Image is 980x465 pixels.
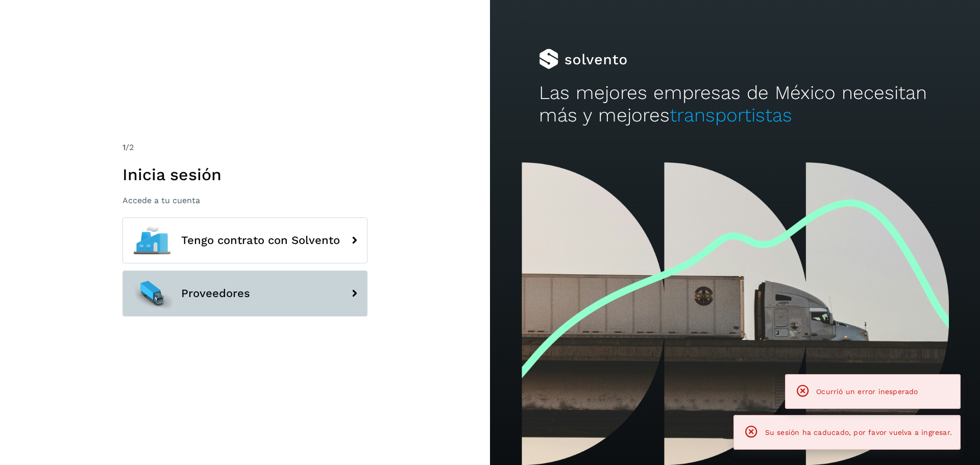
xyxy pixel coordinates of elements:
span: Proveedores [181,287,250,300]
h1: Inicia sesión [122,165,367,184]
span: 1 [122,142,126,152]
button: Proveedores [122,271,367,316]
button: Tengo contrato con Solvento [122,217,367,263]
div: /2 [122,141,367,154]
span: Su sesión ha caducado, por favor vuelva a ingresar. [765,428,952,436]
h2: Las mejores empresas de México necesitan más y mejores [539,82,931,127]
span: Ocurrió un error inesperado [816,387,918,396]
span: Tengo contrato con Solvento [181,234,340,247]
p: Accede a tu cuenta [122,195,367,205]
span: transportistas [670,104,792,126]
